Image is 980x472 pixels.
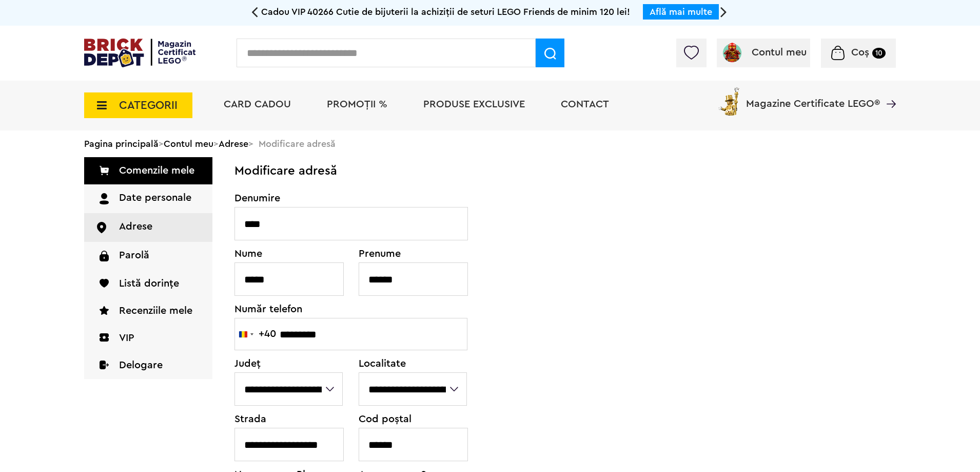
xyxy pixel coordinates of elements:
[84,139,159,148] a: Pagina principală
[224,99,291,109] a: Card Cadou
[746,85,880,109] span: Magazine Certificate LEGO®
[84,270,212,297] a: Listă dorințe
[234,164,896,178] h2: Modificare adresă
[84,157,212,184] a: Comenzile mele
[359,249,468,259] label: Prenume
[84,130,896,157] div: > > > Modificare adresă
[880,85,896,96] a: Magazine Certificate LEGO®
[219,139,248,148] a: Adrese
[84,325,212,352] a: VIP
[234,414,344,424] label: Strada
[561,99,609,109] a: Contact
[359,414,468,424] label: Cod poștal
[84,213,212,241] a: Adrese
[259,329,276,339] div: +40
[235,318,276,350] button: Selected country
[234,304,468,314] label: Număr telefon
[84,297,212,325] a: Recenziile mele
[359,358,468,369] label: Localitate
[721,47,807,58] a: Contul meu
[164,139,213,148] a: Contul meu
[84,352,212,379] a: Delogare
[234,249,344,259] label: Nume
[650,7,712,16] a: Află mai multe
[119,100,178,111] span: CATEGORII
[752,47,807,58] span: Contul meu
[423,99,525,109] a: Produse exclusive
[261,7,630,16] span: Cadou VIP 40266 Cutie de bijuterii la achiziții de seturi LEGO Friends de minim 120 lei!
[327,99,387,109] a: PROMOȚII %
[234,193,468,203] label: Denumire
[851,47,869,58] span: Coș
[872,48,886,59] small: 10
[84,184,212,213] a: Date personale
[234,358,344,369] label: Județ
[84,242,212,270] a: Parolă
